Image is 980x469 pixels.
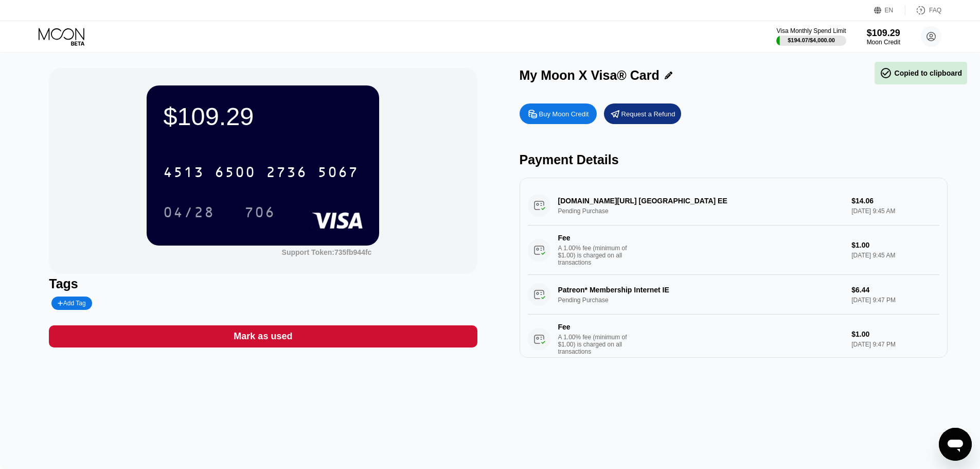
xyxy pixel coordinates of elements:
div: A 1.00% fee (minimum of $1.00) is charged on all transactions [558,245,635,266]
div: Moon Credit [867,39,900,46]
div: Mark as used [49,325,477,348]
div: Mark as used [234,331,292,342]
div: 706 [244,205,275,222]
div: My Moon X Visa® Card [520,68,660,83]
div: Fee [558,234,630,242]
div: $1.00 [851,330,939,338]
div: Tags [49,276,477,291]
iframe: Tlačidlo na spustenie okna správ [939,428,972,461]
div: Buy Moon Credit [539,110,589,118]
div: 4513650027365067 [157,159,365,185]
div: 04/28 [163,205,215,222]
div: Request a Refund [621,110,675,118]
div: 6500 [215,165,256,182]
div: $109.29 [163,102,363,131]
div: FeeA 1.00% fee (minimum of $1.00) is charged on all transactions$1.00[DATE] 9:45 AM [528,225,939,275]
div: EN [885,7,894,14]
div: FAQ [905,5,941,15]
div: Copied to clipboard [880,67,962,79]
div: 706 [237,199,283,225]
div: Request a Refund [604,103,681,124]
div: Support Token:735fb944fc [282,248,372,256]
div: Fee [558,323,630,331]
span:  [880,67,892,79]
div: [DATE] 9:47 PM [851,341,939,348]
div: Add Tag [58,300,85,307]
div: FeeA 1.00% fee (minimum of $1.00) is charged on all transactions$1.00[DATE] 9:47 PM [528,315,939,364]
div: [DATE] 9:45 AM [851,252,939,259]
div: $194.07 / $4,000.00 [788,37,835,43]
div: Buy Moon Credit [520,103,597,124]
div: 4513 [163,165,204,182]
div: 04/28 [155,199,222,225]
div: A 1.00% fee (minimum of $1.00) is charged on all transactions [558,334,635,355]
div: $109.29 [867,28,900,39]
div: Visa Monthly Spend Limit$194.07/$4,000.00 [776,27,846,46]
div: $1.00 [851,241,939,249]
div: $109.29Moon Credit [867,28,900,46]
div: EN [874,5,905,15]
div: 2736 [266,165,307,182]
div: Visa Monthly Spend Limit [776,27,846,34]
div: 5067 [317,165,359,182]
div: FAQ [929,7,941,14]
div: Add Tag [51,297,92,310]
div: Payment Details [520,152,948,167]
div: Support Token: 735fb944fc [282,248,372,256]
